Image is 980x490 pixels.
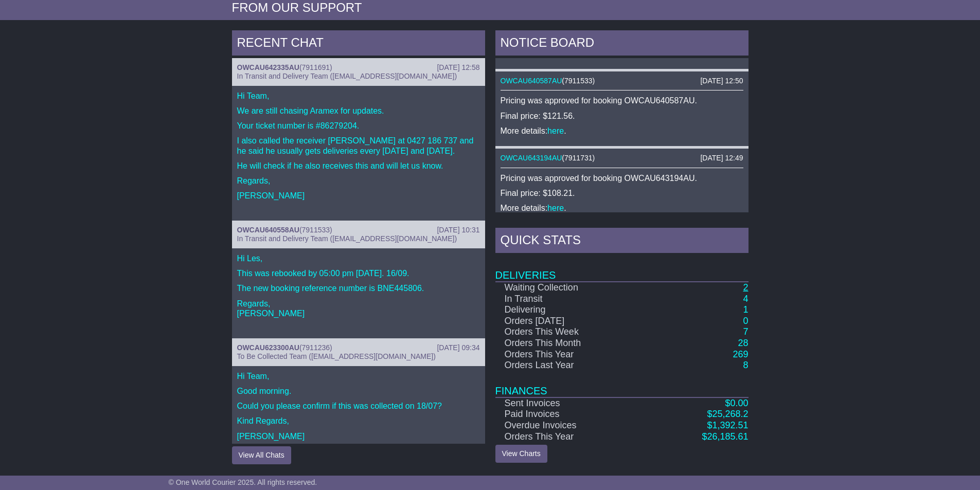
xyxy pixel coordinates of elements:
div: ( ) [501,154,743,162]
a: 4 [743,294,748,304]
span: 7911236 [302,343,330,352]
a: 0 [743,316,748,326]
td: Paid Invoices [495,409,649,420]
div: [DATE] 12:58 [437,63,479,72]
span: 25,268.2 [712,409,748,419]
div: [DATE] 12:50 [700,77,743,85]
span: 7911691 [302,63,330,71]
a: 28 [738,338,748,348]
button: View All Chats [232,446,291,464]
p: I also called the receiver [PERSON_NAME] at 0427 186 737 and he said he usually gets deliveries e... [237,136,480,155]
span: 7911731 [564,154,593,162]
a: 1 [743,304,748,315]
span: 7911533 [564,77,593,85]
span: 26,185.61 [707,431,748,442]
td: Sent Invoices [495,397,649,409]
span: © One World Courier 2025. All rights reserved. [169,478,317,486]
div: RECENT CHAT [232,30,485,58]
a: $25,268.2 [707,409,748,419]
p: Final price: $121.56. [501,111,743,121]
p: Hi Les, [237,253,480,263]
p: [PERSON_NAME] [237,191,480,201]
a: View Charts [495,445,547,463]
a: 269 [733,349,748,359]
a: 8 [743,360,748,370]
p: Regards, [237,176,480,186]
p: More details: . [501,203,743,213]
td: Orders This Month [495,338,649,349]
div: NOTICE BOARD [495,30,749,58]
div: [DATE] 09:34 [437,343,479,352]
td: Finances [495,371,749,397]
a: OWCAU623300AU [237,343,299,352]
a: OWCAU640558AU [237,226,299,234]
p: More details: . [501,126,743,136]
p: The new booking reference number is BNE445806. [237,283,480,293]
td: Orders This Year [495,431,649,443]
div: [DATE] 10:31 [437,226,479,234]
span: In Transit and Delivery Team ([EMAIL_ADDRESS][DOMAIN_NAME]) [237,72,457,80]
div: ( ) [501,77,743,85]
p: Pricing was approved for booking OWCAU643194AU. [501,173,743,183]
div: ( ) [237,226,480,234]
div: ( ) [237,63,480,72]
a: $1,392.51 [707,420,748,430]
td: Orders This Week [495,326,649,338]
p: Your ticket number is #86279204. [237,121,480,131]
a: OWCAU643194AU [501,154,562,162]
a: $0.00 [725,398,748,408]
td: Overdue Invoices [495,420,649,431]
div: Quick Stats [495,228,749,256]
span: In Transit and Delivery Team ([EMAIL_ADDRESS][DOMAIN_NAME]) [237,234,457,243]
a: here [547,126,564,135]
p: Hi Team, [237,371,480,381]
td: Delivering [495,304,649,316]
span: 7911533 [302,226,330,234]
p: Good morning. [237,386,480,396]
td: Deliveries [495,256,749,282]
p: He will check if he also receives this and will let us know. [237,161,480,171]
p: Kind Regards, [237,416,480,426]
p: Hi Team, [237,91,480,101]
span: 0.00 [730,398,748,408]
td: Orders [DATE] [495,316,649,327]
a: 7 [743,326,748,337]
a: $26,185.61 [702,431,748,442]
p: Final price: $108.21. [501,188,743,198]
p: Regards, [PERSON_NAME] [237,299,480,318]
a: 2 [743,282,748,293]
span: To Be Collected Team ([EMAIL_ADDRESS][DOMAIN_NAME]) [237,352,436,360]
div: ( ) [237,343,480,352]
a: OWCAU642335AU [237,63,299,71]
p: [PERSON_NAME] [237,431,480,441]
p: We are still chasing Aramex for updates. [237,106,480,116]
td: In Transit [495,294,649,305]
a: OWCAU640587AU [501,77,562,85]
p: Could you please confirm if this was collected on 18/07? [237,401,480,411]
td: Orders Last Year [495,360,649,371]
td: Orders This Year [495,349,649,360]
div: [DATE] 12:49 [700,154,743,162]
td: Waiting Collection [495,282,649,294]
p: Pricing was approved for booking OWCAU640587AU. [501,96,743,105]
div: FROM OUR SUPPORT [232,1,749,15]
span: 1,392.51 [712,420,748,430]
a: here [547,204,564,212]
p: This was rebooked by 05:00 pm [DATE]. 16/09. [237,268,480,278]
